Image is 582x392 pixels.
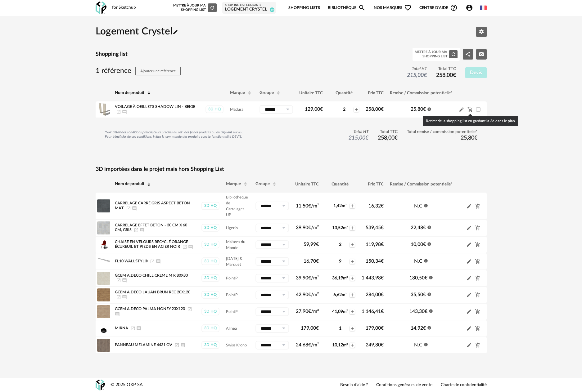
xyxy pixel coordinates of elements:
span: Cart Minus icon [467,107,473,112]
span: Ajouter un commentaire [132,206,137,210]
th: Quantité [322,176,359,193]
span: Information icon [427,225,431,229]
span: €/m² [308,309,319,314]
img: Product pack shot [97,238,110,251]
div: 3D HQ [201,224,219,232]
th: Prix TTC [359,176,387,193]
span: Plus icon [350,343,355,348]
span: 539,45 [366,225,384,230]
span: FL10 WALLSTYL® [115,259,148,263]
span: Bibliothèque de Carrelages UP [226,195,248,217]
div: 2 [331,242,349,247]
h2: Logement Crystel [96,25,178,38]
span: Information icon [429,308,433,313]
a: 3D HQ [201,341,220,349]
span: PointP [226,276,238,280]
a: 3D HQ [201,274,220,282]
button: Refresh icon [449,50,457,58]
span: Editer les paramètres [479,29,484,34]
a: Launch icon [187,307,192,311]
span: Devis [470,70,482,75]
span: PointP [226,293,238,297]
span: € [316,259,319,264]
a: Conditions générales de vente [376,382,432,388]
div: Sélectionner un groupe [255,224,289,232]
span: Plus icon [350,276,355,281]
span: Ligerio [226,226,238,230]
span: GCEM A.DECO LAUAN BRUN REC 20X120 [115,290,190,294]
span: € [381,309,384,314]
span: Total HT [349,129,368,135]
span: Nom de produit [115,182,144,186]
a: 3D HQ [201,202,220,210]
th: Unitaire TTC [292,176,322,193]
span: Information icon [424,342,428,347]
img: Product pack shot [97,103,110,116]
span: Marque [230,91,245,95]
span: Ajouter un commentaire [156,259,161,263]
span: Cart Plus icon [475,225,480,230]
span: € [316,242,319,247]
span: Launch icon [150,259,155,263]
span: Carrelage effet béton - 30 cm x 60 cm, Gris [115,223,187,232]
span: € [423,292,426,297]
span: 258,00 [378,135,398,141]
img: OXP [96,380,105,390]
span: Maisons du Monde [226,240,245,250]
img: Product pack shot [97,272,110,285]
th: Prix TTC [363,85,387,101]
span: €/m² [308,342,319,347]
span: 129,00 [305,107,323,112]
span: Account Circle icon [466,4,476,11]
span: €/m² [308,203,319,208]
div: Mettre à jour ma Shopping List [415,50,447,59]
span: Launch icon [182,245,187,249]
span: N.C [414,342,422,347]
span: N.C [414,259,422,264]
span: m² [342,293,347,297]
span: Launch icon [174,343,179,347]
span: 119,98 [366,242,384,247]
div: for Sketchup [112,5,136,11]
span: Marque [226,182,241,186]
span: Pencil icon [173,27,178,36]
span: 25,80 [461,135,477,141]
div: 1,42 [331,203,349,209]
div: Sélectionner un groupe [255,202,289,210]
a: Launch icon [116,295,121,299]
span: Pencil icon [466,242,472,247]
span: GCEM A.DECO PALMA HONEY 23X120 [115,307,185,311]
span: 22,48 [411,225,426,230]
span: Heart Outline icon [404,4,412,11]
a: Charte de confidentialité [441,382,487,388]
span: Total TTC [378,129,398,135]
span: € [423,225,426,230]
span: € [365,135,368,141]
span: Refresh icon [210,6,215,9]
th: Remise / Commission potentielle* [387,85,456,101]
span: Cart Plus icon [475,309,480,314]
div: 3D HQ [201,257,219,265]
span: € [381,326,384,331]
span: 16,70 [304,259,319,264]
span: €/m² [308,292,319,297]
span: Magnify icon [358,4,366,11]
span: 11,50 [296,203,319,208]
span: Information icon [427,241,431,246]
span: 42,90 [296,292,319,297]
span: € [381,203,384,208]
div: Sélectionner un groupe [255,324,289,333]
a: Shopping Lists [288,1,320,15]
span: € [395,135,398,141]
a: Launch icon [116,110,121,114]
span: 249,80 [366,342,384,347]
a: Launch icon [130,326,135,330]
span: 14,92 [411,326,426,331]
div: 41,09 [331,309,349,314]
span: € [316,326,319,331]
a: 3D HQ [205,105,224,113]
span: Pencil icon [466,203,472,209]
span: GCEM A.DECO CHILL CREME M R 80X80 [115,274,188,277]
h4: 3D importées dans le projet mais hors Shopping List [96,166,487,173]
